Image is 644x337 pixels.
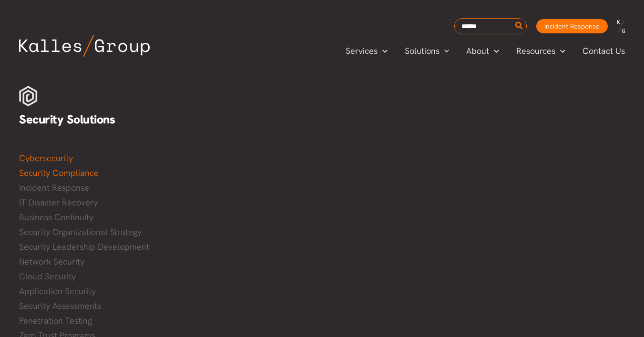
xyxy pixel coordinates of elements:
a: Security Leadership Development [19,240,172,254]
span: Contact Us [583,44,625,58]
span: Menu Toggle [378,44,388,58]
a: SolutionsMenu Toggle [396,44,458,58]
img: Security white [19,86,38,107]
a: Incident Response [536,19,608,33]
a: IT Disaster Recovery [19,195,172,210]
span: Menu Toggle [440,44,450,58]
a: Security Compliance [19,166,172,180]
a: Contact Us [574,44,634,58]
a: AboutMenu Toggle [458,44,508,58]
a: Cybersecurity [19,151,172,165]
a: Business Continuity [19,210,172,225]
a: ServicesMenu Toggle [337,44,396,58]
button: Search [513,19,525,34]
span: Security Solutions [19,112,115,127]
img: Kalles Group [19,35,150,57]
span: Menu Toggle [555,44,565,58]
a: Application Security [19,284,172,298]
span: About [466,44,489,58]
span: Resources [516,44,555,58]
a: ResourcesMenu Toggle [508,44,574,58]
nav: Primary Site Navigation [337,43,634,59]
a: Security Assessments [19,299,172,313]
a: Incident Response [19,181,172,195]
span: Solutions [405,44,440,58]
span: Services [346,44,378,58]
a: Network Security [19,255,172,269]
a: Security Organizational Strategy [19,225,172,239]
a: Cloud Security [19,269,172,284]
span: Menu Toggle [489,44,499,58]
a: Penetration Testing [19,314,172,328]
